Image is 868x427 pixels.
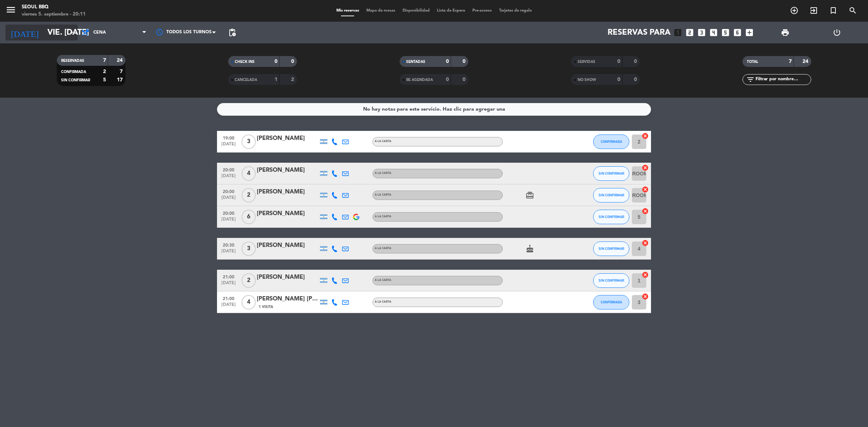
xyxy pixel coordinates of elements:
strong: 1 [275,77,277,82]
span: 4 [242,295,256,309]
div: Seoul bbq [22,4,86,11]
span: 21:00 [220,294,238,302]
span: CANCELADA [235,78,257,82]
strong: 0 [291,59,295,64]
strong: 24 [117,58,124,63]
strong: 0 [275,59,277,64]
strong: 5 [103,77,106,82]
button: SIN CONFIRMAR [593,210,629,224]
span: SIN CONFIRMAR [599,278,624,282]
span: SERVIDAS [578,60,595,64]
button: menu [5,4,16,18]
strong: 17 [117,77,124,82]
span: 20:00 [220,209,238,217]
i: looks_6 [733,28,742,37]
i: cancel [642,164,649,171]
span: A LA CARTA [375,215,391,218]
button: SIN CONFIRMAR [593,242,629,256]
div: [PERSON_NAME] [257,209,318,218]
span: 6 [242,210,256,224]
span: [DATE] [220,281,238,289]
strong: 0 [617,59,620,64]
span: SIN CONFIRMAR [61,78,90,82]
strong: 2 [103,69,106,74]
strong: 0 [634,59,638,64]
span: 4 [242,166,256,181]
i: cake [526,244,534,253]
i: looks_4 [709,28,718,37]
span: 20:00 [220,187,238,195]
i: add_box [745,28,754,37]
i: filter_list [746,75,755,84]
span: [DATE] [220,142,238,150]
span: Mapa de mesas [363,9,399,13]
span: A LA CARTA [375,247,391,250]
button: CONFIRMADA [593,295,629,309]
strong: 7 [103,58,106,63]
img: google-logo.png [353,214,359,220]
i: cancel [642,293,649,300]
span: 20:00 [220,165,238,174]
span: Cena [93,30,106,35]
span: 19:00 [220,133,238,142]
span: SIN CONFIRMAR [599,247,624,251]
i: search [848,6,857,15]
div: [PERSON_NAME] [257,241,318,250]
button: CONFIRMADA [593,134,629,149]
strong: 0 [446,77,449,82]
span: print [781,28,790,37]
span: TOTAL [747,60,758,64]
div: [PERSON_NAME] [257,134,318,143]
span: SIN CONFIRMAR [599,171,624,175]
span: 2 [242,273,256,288]
span: 3 [242,242,256,256]
i: add_circle_outline [790,6,799,15]
i: card_giftcard [526,191,534,200]
span: CONFIRMADA [601,140,622,144]
i: cancel [642,186,649,193]
div: [PERSON_NAME] [PERSON_NAME] [257,294,318,304]
span: CONFIRMADA [61,70,86,74]
span: NO SHOW [578,78,596,82]
i: turned_in_not [829,6,838,15]
span: CHECK INS [235,60,255,64]
i: [DATE] [5,25,44,40]
span: [DATE] [220,195,238,204]
span: Disponibilidad [399,9,433,13]
div: No hay notas para este servicio. Haz clic para agregar una [363,105,505,114]
span: SIN CONFIRMAR [599,193,624,197]
strong: 0 [634,77,638,82]
button: SIN CONFIRMAR [593,273,629,288]
i: menu [5,4,16,15]
span: A LA CARTA [375,193,391,196]
input: Filtrar por nombre... [755,76,811,84]
span: [DATE] [220,249,238,257]
strong: 0 [446,59,449,64]
span: SENTADAS [406,60,425,64]
span: Pre-acceso [469,9,495,13]
span: A LA CARTA [375,300,391,303]
i: cancel [642,239,649,247]
i: cancel [642,271,649,278]
strong: 2 [291,77,295,82]
span: 2 [242,188,256,202]
span: Lista de Espera [433,9,469,13]
strong: 0 [463,59,467,64]
div: LOG OUT [811,22,863,43]
button: SIN CONFIRMAR [593,166,629,181]
span: SIN CONFIRMAR [599,215,624,219]
span: RESERVADAS [61,59,84,63]
i: power_settings_new [833,28,841,37]
span: 1 Visita [259,304,273,310]
i: looks_5 [721,28,730,37]
strong: 0 [463,77,467,82]
span: RE AGENDADA [406,78,433,82]
div: viernes 5. septiembre - 20:11 [22,11,86,18]
i: arrow_drop_down [67,28,76,37]
i: looks_two [685,28,694,37]
span: [DATE] [220,217,238,225]
span: A LA CARTA [375,172,391,175]
span: A LA CARTA [375,140,391,143]
i: cancel [642,208,649,215]
strong: 24 [803,59,810,64]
